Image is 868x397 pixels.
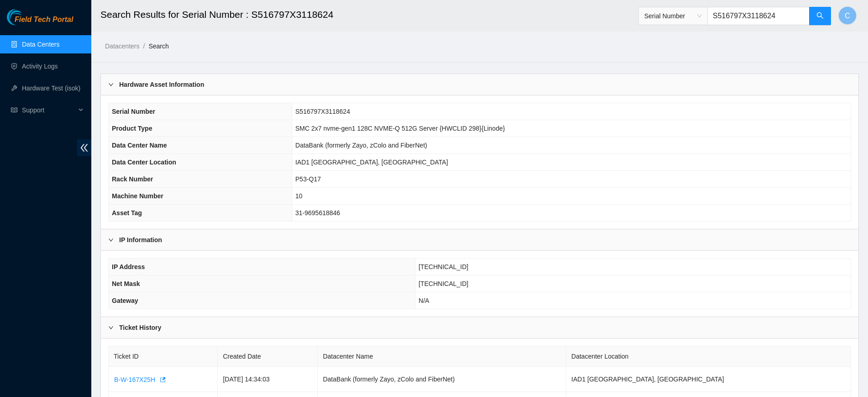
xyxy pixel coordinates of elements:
[112,192,163,200] span: Machine Number
[816,12,824,21] span: search
[22,41,59,48] a: Data Centers
[419,280,468,287] span: [TECHNICAL_ID]
[119,235,162,245] b: IP Information
[295,175,321,183] span: P53-Q17
[295,125,505,132] span: SMC 2x7 nvme-gen1 128C NVME-Q 512G Server {HWCLID 298}{Linode}
[119,323,161,333] b: Ticket History
[105,42,139,50] a: Datacenters
[114,376,166,383] a: B-W-167X25H
[22,63,58,70] a: Activity Logs
[838,6,857,25] button: C
[112,297,138,304] span: Gateway
[295,159,448,166] span: IAD1 [GEOGRAPHIC_DATA], [GEOGRAPHIC_DATA]
[318,367,566,392] td: DataBank (formerly Zayo, zColo and FiberNet)
[295,209,340,217] span: 31-9695618846
[295,108,350,115] span: S516797X3118624
[419,297,429,304] span: N/A
[119,79,204,90] b: Hardware Asset Information
[7,16,73,28] a: Akamai TechnologiesField Tech Portal
[707,7,810,25] input: Enter text here...
[22,101,76,119] span: Support
[112,159,176,166] span: Data Center Location
[112,108,155,115] span: Serial Number
[566,367,851,392] td: IAD1 [GEOGRAPHIC_DATA], [GEOGRAPHIC_DATA]
[318,346,566,367] th: Datacenter Name
[11,107,17,113] span: read
[109,346,218,367] th: Ticket ID
[114,375,155,385] span: B-W-167X25H
[148,42,168,50] a: Search
[114,372,166,387] button: B-W-167X25H
[112,280,140,287] span: Net Mask
[101,229,858,250] div: IP Information
[112,142,167,149] span: Data Center Name
[112,175,153,183] span: Rack Number
[22,85,80,92] a: Hardware Test (isok)
[101,317,858,338] div: Ticket History
[809,7,831,25] button: search
[108,325,114,330] span: right
[7,9,46,25] img: Akamai Technologies
[108,82,114,87] span: right
[108,237,114,243] span: right
[419,263,468,270] span: [TECHNICAL_ID]
[112,209,142,217] span: Asset Tag
[77,139,91,156] span: double-left
[143,42,145,50] span: /
[845,10,850,21] span: C
[218,346,318,367] th: Created Date
[218,367,318,392] td: [DATE] 14:34:03
[295,142,427,149] span: DataBank (formerly Zayo, zColo and FiberNet)
[112,263,145,270] span: IP Address
[644,9,702,23] span: Serial Number
[15,16,73,24] span: Field Tech Portal
[295,192,303,200] span: 10
[101,74,858,95] div: Hardware Asset Information
[566,346,851,367] th: Datacenter Location
[112,125,152,132] span: Product Type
